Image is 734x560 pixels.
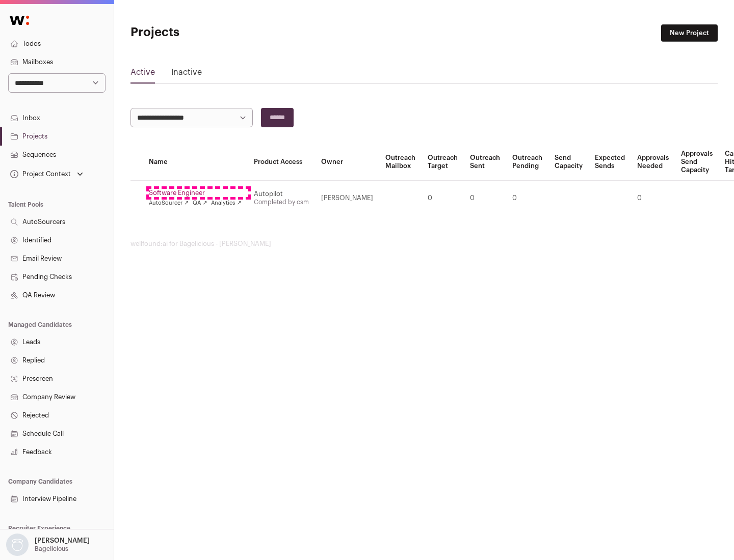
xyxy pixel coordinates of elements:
[589,144,631,181] th: Expected Sends
[35,537,90,545] p: [PERSON_NAME]
[675,144,719,181] th: Approvals Send Capacity
[464,181,506,216] td: 0
[506,181,548,216] td: 0
[254,199,309,205] a: Completed by csm
[193,199,207,207] a: QA ↗
[315,181,379,216] td: [PERSON_NAME]
[130,24,326,41] h1: Projects
[254,190,309,198] div: Autopilot
[631,181,675,216] td: 0
[464,144,506,181] th: Outreach Sent
[35,545,68,553] p: Bagelicious
[149,199,189,207] a: AutoSourcer ↗
[506,144,548,181] th: Outreach Pending
[149,189,242,197] a: Software Engineer
[130,240,718,248] footer: wellfound:ai for Bagelicious - [PERSON_NAME]
[379,144,422,181] th: Outreach Mailbox
[661,24,718,42] a: New Project
[6,534,29,556] img: nopic.png
[8,170,71,178] div: Project Context
[130,66,155,82] a: Active
[548,144,589,181] th: Send Capacity
[4,534,92,556] button: Open dropdown
[422,144,464,181] th: Outreach Target
[315,144,379,181] th: Owner
[171,66,202,82] a: Inactive
[211,199,241,207] a: Analytics ↗
[4,10,35,31] img: Wellfound
[422,181,464,216] td: 0
[248,144,315,181] th: Product Access
[631,144,675,181] th: Approvals Needed
[8,167,85,181] button: Open dropdown
[143,144,248,181] th: Name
